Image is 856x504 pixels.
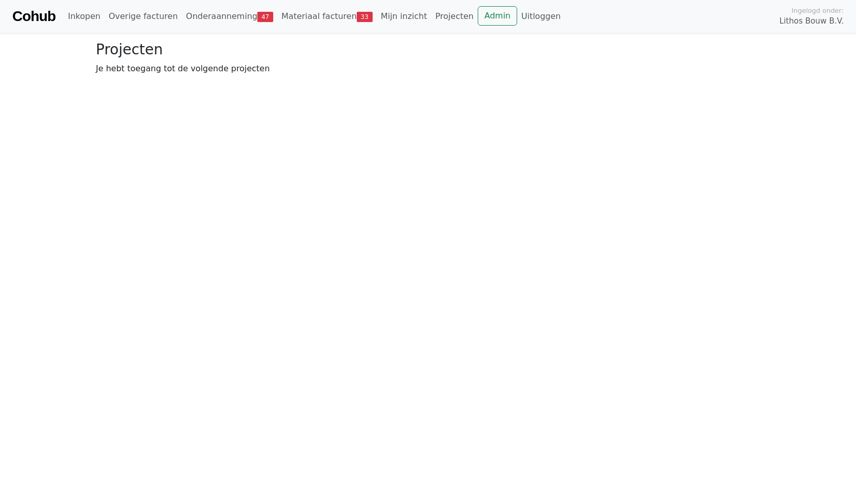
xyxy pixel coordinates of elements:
[96,63,760,75] p: Je hebt toegang tot de volgende projecten
[257,12,273,22] span: 47
[780,15,844,27] span: Lithos Bouw B.V.
[791,6,844,15] span: Ingelogd onder:
[96,41,760,58] h3: Projecten
[478,6,517,26] a: Admin
[517,6,565,27] a: Uitloggen
[377,6,432,27] a: Mijn inzicht
[277,6,377,27] a: Materiaal facturen33
[182,6,277,27] a: Onderaanneming47
[12,4,55,29] a: Cohub
[431,6,478,27] a: Projecten
[357,12,373,22] span: 33
[64,6,104,27] a: Inkopen
[105,6,182,27] a: Overige facturen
